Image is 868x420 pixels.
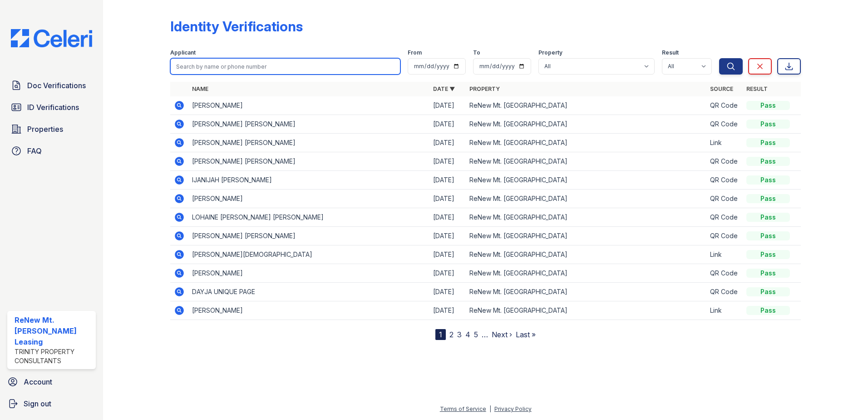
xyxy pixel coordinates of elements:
a: Date ▼ [433,85,455,92]
a: Properties [7,120,96,138]
td: [DATE] [429,190,466,208]
a: Sign out [4,395,99,413]
a: Name [192,85,208,92]
span: Properties [27,124,63,135]
td: [PERSON_NAME] [188,264,429,283]
a: Privacy Policy [494,405,532,412]
td: [PERSON_NAME] [188,96,429,115]
div: Pass [746,194,790,203]
td: [PERSON_NAME] [PERSON_NAME] [188,227,429,245]
a: 4 [465,330,470,339]
div: 1 [435,329,446,340]
a: Last » [516,330,536,339]
span: Sign out [24,398,51,409]
a: Account [4,373,99,391]
span: Doc Verifications [27,80,86,91]
td: ReNew Mt. [GEOGRAPHIC_DATA] [466,115,707,134]
td: ReNew Mt. [GEOGRAPHIC_DATA] [466,152,707,171]
td: [PERSON_NAME][DEMOGRAPHIC_DATA] [188,245,429,264]
td: [PERSON_NAME] [PERSON_NAME] [188,134,429,152]
td: [PERSON_NAME] [PERSON_NAME] [188,115,429,134]
td: Link [706,301,743,320]
td: IJANIJAH [PERSON_NAME] [188,171,429,190]
a: Property [469,85,500,92]
td: ReNew Mt. [GEOGRAPHIC_DATA] [466,96,707,115]
div: Pass [746,213,790,222]
span: ID Verifications [27,102,79,113]
a: 3 [457,330,462,339]
div: Pass [746,157,790,166]
td: ReNew Mt. [GEOGRAPHIC_DATA] [466,245,707,264]
td: [DATE] [429,96,466,115]
div: Pass [746,250,790,259]
td: ReNew Mt. [GEOGRAPHIC_DATA] [466,208,707,227]
span: … [482,329,488,340]
td: [DATE] [429,245,466,264]
input: Search by name or phone number [170,58,400,75]
td: [DATE] [429,152,466,171]
td: ReNew Mt. [GEOGRAPHIC_DATA] [466,264,707,283]
td: QR Code [706,152,743,171]
td: [PERSON_NAME] [PERSON_NAME] [188,152,429,171]
label: Property [538,49,562,56]
td: QR Code [706,96,743,115]
a: Result [746,85,768,92]
div: Pass [746,231,790,240]
td: QR Code [706,171,743,190]
span: FAQ [27,145,42,156]
td: ReNew Mt. [GEOGRAPHIC_DATA] [466,301,707,320]
div: Pass [746,287,790,296]
div: ReNew Mt. [PERSON_NAME] Leasing [15,315,92,347]
label: Result [662,49,679,56]
label: To [473,49,480,56]
td: [DATE] [429,264,466,283]
td: [PERSON_NAME] [188,301,429,320]
a: FAQ [7,142,96,160]
div: Pass [746,138,790,147]
a: 5 [474,330,478,339]
td: ReNew Mt. [GEOGRAPHIC_DATA] [466,190,707,208]
td: QR Code [706,264,743,283]
td: [DATE] [429,283,466,301]
td: QR Code [706,115,743,134]
span: Account [24,376,52,387]
td: [DATE] [429,227,466,245]
img: CE_Logo_Blue-a8612792a0a2168367f1c8372b55b34899dd931a85d93a1a3d3e32e68fde9ad4.png [4,29,99,47]
td: [DATE] [429,301,466,320]
label: From [408,49,422,56]
td: QR Code [706,190,743,208]
td: QR Code [706,227,743,245]
td: ReNew Mt. [GEOGRAPHIC_DATA] [466,134,707,152]
a: Doc Verifications [7,76,96,95]
div: Trinity Property Consultants [15,347,92,365]
td: ReNew Mt. [GEOGRAPHIC_DATA] [466,171,707,190]
td: QR Code [706,283,743,301]
td: ReNew Mt. [GEOGRAPHIC_DATA] [466,227,707,245]
div: Pass [746,120,790,129]
div: Pass [746,175,790,185]
td: LOHAINE [PERSON_NAME] [PERSON_NAME] [188,208,429,227]
td: [PERSON_NAME] [188,190,429,208]
div: Pass [746,101,790,110]
td: [DATE] [429,134,466,152]
td: [DATE] [429,208,466,227]
div: Identity Verifications [170,18,303,35]
div: Pass [746,306,790,315]
a: Terms of Service [440,405,486,412]
div: | [489,405,491,412]
a: Source [710,85,733,92]
div: Pass [746,269,790,278]
td: [DATE] [429,115,466,134]
td: Link [706,134,743,152]
a: 2 [449,330,454,339]
a: Next › [492,330,512,339]
td: QR Code [706,208,743,227]
a: ID Verifications [7,98,96,116]
td: [DATE] [429,171,466,190]
td: ReNew Mt. [GEOGRAPHIC_DATA] [466,283,707,301]
label: Applicant [170,49,196,56]
td: Link [706,245,743,264]
td: DAYJA UNIQUE PAGE [188,283,429,301]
